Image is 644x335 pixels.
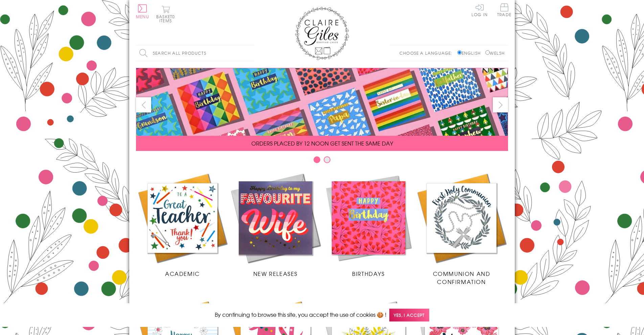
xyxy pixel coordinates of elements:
[136,156,508,166] div: Carousel Pagination
[295,7,349,60] img: Claire Giles Greetings Cards
[497,3,511,17] span: Trade
[497,3,511,18] a: Trade
[165,269,200,278] span: Academic
[229,172,322,278] a: New Releases
[322,172,415,278] a: Birthdays
[136,14,149,20] span: Menu
[324,156,330,163] button: Carousel Page 2
[485,50,490,55] input: Welsh
[399,50,456,56] p: Choose a language:
[136,97,151,112] button: prev
[136,4,149,19] button: Menu
[471,3,488,17] a: Log In
[159,14,175,24] span: 0 items
[248,46,254,61] input: Search
[156,5,175,23] button: Basket0 items
[389,309,429,322] span: Yes, I accept
[352,269,385,278] span: Birthdays
[457,50,484,56] label: English
[457,50,462,55] input: English
[136,172,229,278] a: Academic
[433,269,490,286] span: Communion and Confirmation
[253,269,298,278] span: New Releases
[251,139,393,147] span: ORDERS PLACED BY 12 NOON GET SENT THE SAME DAY
[136,46,254,61] input: Search all products
[493,97,508,112] button: next
[314,156,320,163] button: Carousel Page 1 (Current Slide)
[485,50,505,56] label: Welsh
[415,172,508,286] a: Communion and Confirmation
